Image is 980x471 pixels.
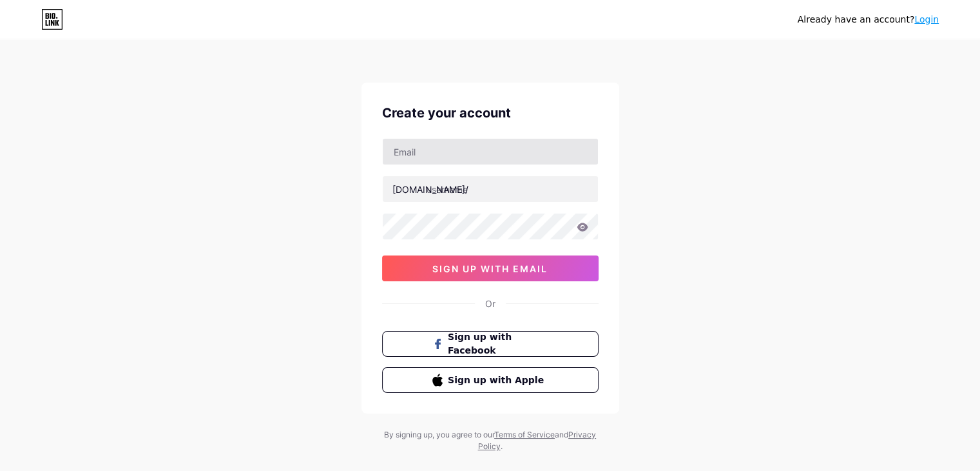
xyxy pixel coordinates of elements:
[392,183,468,196] div: [DOMAIN_NAME]/
[382,103,599,123] div: Create your account
[382,331,599,357] button: Sign up with Facebook
[448,330,548,357] span: Sign up with Facebook
[382,367,599,393] button: Sign up with Apple
[448,374,548,387] span: Sign up with Apple
[798,13,939,26] div: Already have an account?
[494,430,555,439] a: Terms of Service
[381,429,600,452] div: By signing up, you agree to our and .
[432,263,548,274] span: sign up with email
[382,256,599,281] button: sign up with email
[485,297,495,310] div: Or
[914,14,939,25] a: Login
[383,176,598,202] input: username
[383,139,598,165] input: Email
